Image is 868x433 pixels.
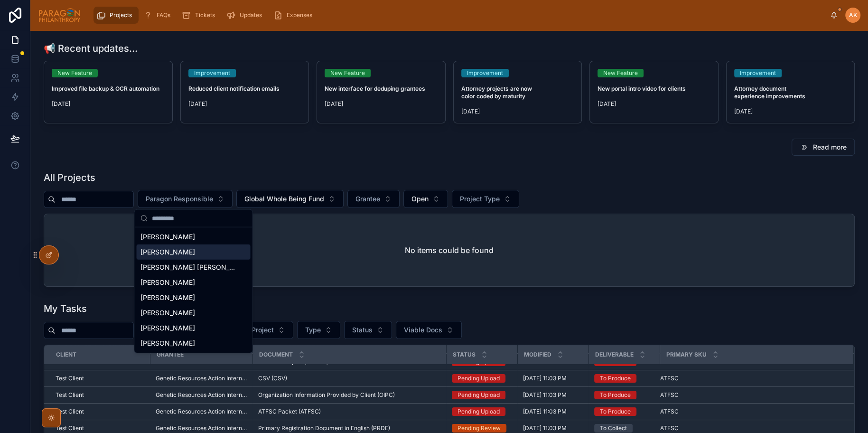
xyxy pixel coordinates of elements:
a: To Produce [594,407,654,416]
a: [DATE] 11:03 PM [523,391,583,399]
a: ATFSC [660,391,842,399]
button: Select Button [236,190,344,208]
div: New Feature [57,69,92,77]
span: [PERSON_NAME] [140,293,195,302]
span: [DATE] [188,100,301,108]
div: Pending Upload [457,374,500,383]
button: Select Button [403,190,448,208]
button: Select Button [297,321,340,339]
a: Updates [224,7,269,24]
span: Test Client [56,408,84,415]
a: ATFSC Packet (ATFSC) [258,408,440,415]
strong: New interface for deduping grantees [325,85,425,92]
a: To Collect [594,424,654,433]
span: Viable Docs [404,325,442,335]
div: Pending Review [457,424,501,433]
a: Genetic Resources Action International [156,408,247,415]
a: ImprovementReduced client notification emails[DATE] [180,61,309,123]
span: Project Type [460,194,500,204]
a: Pending Upload [452,391,512,399]
div: To Collect [600,424,627,433]
span: Test Client [56,424,84,432]
a: Pending Upload [452,407,512,416]
span: Project [252,325,274,335]
span: CSV (CSV) [258,375,287,382]
span: [DATE] [325,100,438,108]
a: Expenses [271,7,319,24]
button: Read more [792,139,855,156]
span: ATFSC [660,375,679,382]
span: Status [352,325,373,335]
a: [DATE] 11:03 PM [523,424,583,432]
span: Document [259,351,293,358]
img: App logo [38,8,81,23]
div: Improvement [194,69,230,77]
div: Improvement [467,69,503,77]
span: [PERSON_NAME] [PERSON_NAME] [140,263,235,272]
a: Organization Information Provided by Client (OIPC) [258,391,440,399]
span: Paragon Responsible [146,194,213,204]
div: Pending Upload [457,407,500,416]
span: [PERSON_NAME] [140,323,195,333]
span: ATFSC Packet (ATFSC) [258,408,321,415]
span: Primary SKU [666,351,707,358]
span: Status [453,351,476,358]
a: ImprovementAttorney projects are now color coded by maturity[DATE] [453,61,582,123]
span: [PERSON_NAME] [140,308,195,318]
a: Genetic Resources Action International [156,424,247,432]
span: [DATE] [597,100,710,108]
span: ATFSC [660,424,679,432]
a: To Produce [594,391,654,399]
span: Read more [813,142,847,152]
a: ImprovementAttorney document experience improvements[DATE] [726,61,855,123]
h1: My Tasks [44,302,87,315]
span: [DATE] [734,108,847,115]
span: ATFSC [660,391,679,399]
span: Open [411,194,429,204]
a: ATFSC [660,375,842,382]
span: Global Whole Being Fund [244,194,324,204]
span: AK [849,11,857,19]
a: Pending Review [452,424,512,433]
div: To Produce [600,374,631,383]
span: [DATE] [52,100,165,108]
span: Projects [110,11,132,19]
a: CSV (CSV) [258,375,440,382]
div: New Feature [603,69,638,77]
span: Expenses [287,11,312,19]
span: Deliverable [595,351,634,358]
a: FAQs [140,7,177,24]
a: Test Client [56,424,144,432]
div: Suggestions [135,227,252,353]
span: Modified [524,351,551,358]
div: To Produce [600,391,631,399]
span: Tickets [195,11,215,19]
span: [PERSON_NAME] [140,278,195,287]
span: Genetic Resources Action International [156,375,247,382]
a: Test Client [56,375,144,382]
a: Pending Upload [452,374,512,383]
a: Test Client [56,408,144,415]
a: Tickets [179,7,222,24]
span: [PERSON_NAME] [140,232,195,242]
div: New Feature [330,69,365,77]
strong: Reduced client notification emails [188,85,280,92]
a: ATFSC [660,424,842,432]
a: ATFSC [660,408,842,415]
span: FAQs [157,11,170,19]
a: New FeatureNew portal intro video for clients[DATE] [589,61,719,123]
span: Grantee [355,194,380,204]
a: Genetic Resources Action International [156,391,247,399]
span: Primary Registration Document in English (PRDE) [258,424,390,432]
button: Select Button [396,321,462,339]
div: Pending Upload [457,391,500,399]
span: [DATE] 11:03 PM [523,408,567,415]
span: ATFSC [660,408,679,415]
span: Updates [240,11,262,19]
strong: New portal intro video for clients [597,85,686,92]
span: Type [305,325,321,335]
button: Select Button [452,190,519,208]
